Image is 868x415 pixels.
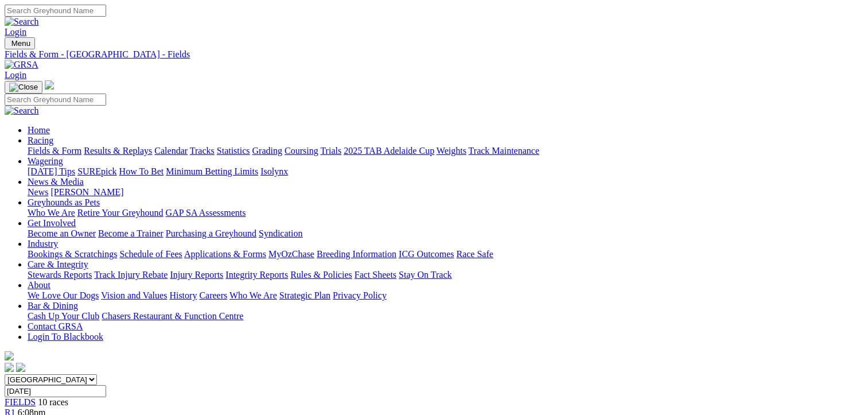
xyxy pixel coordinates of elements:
[28,290,863,301] div: About
[217,146,250,156] a: Statistics
[184,249,266,259] a: Applications & Forms
[170,270,223,280] a: Injury Reports
[84,146,152,156] a: Results & Replays
[28,270,92,280] a: Stewards Reports
[28,228,863,239] div: Get Involved
[268,249,314,259] a: MyOzChase
[166,228,256,238] a: Purchasing a Greyhound
[320,146,341,156] a: Trials
[28,270,863,280] div: Care & Integrity
[28,208,75,218] a: Who We Are
[28,228,96,238] a: Become an Owner
[5,385,106,397] input: Select date
[119,166,164,176] a: How To Bet
[166,208,246,218] a: GAP SA Assessments
[5,106,39,116] img: Search
[5,81,42,94] button: Toggle navigation
[279,290,330,300] a: Strategic Plan
[28,249,863,259] div: Industry
[259,228,302,238] a: Syndication
[77,166,116,176] a: SUREpick
[28,197,100,207] a: Greyhounds as Pets
[28,290,99,300] a: We Love Our Dogs
[45,80,54,90] img: logo-grsa-white.png
[28,146,81,156] a: Fields & Form
[190,146,215,156] a: Tracks
[5,60,38,70] img: GRSA
[355,270,396,280] a: Fact Sheets
[28,259,88,269] a: Care & Integrity
[154,146,188,156] a: Calendar
[38,397,68,407] span: 10 races
[290,270,352,280] a: Rules & Policies
[285,146,318,156] a: Coursing
[5,27,26,37] a: Login
[28,301,78,311] a: Bar & Dining
[399,249,454,259] a: ICG Outcomes
[5,363,14,372] img: facebook.svg
[456,249,493,259] a: Race Safe
[94,270,168,280] a: Track Injury Rebate
[28,218,76,228] a: Get Involved
[11,39,30,48] span: Menu
[98,228,164,238] a: Become a Trainer
[28,177,84,187] a: News & Media
[469,146,539,156] a: Track Maintenance
[50,187,123,197] a: [PERSON_NAME]
[5,94,106,106] input: Search
[28,166,863,177] div: Wagering
[5,37,35,49] button: Toggle navigation
[16,363,25,372] img: twitter.svg
[28,208,863,218] div: Greyhounds as Pets
[333,290,387,300] a: Privacy Policy
[9,83,38,92] img: Close
[317,249,396,259] a: Breeding Information
[119,249,182,259] a: Schedule of Fees
[28,187,48,197] a: News
[5,5,106,17] input: Search
[252,146,282,156] a: Grading
[260,166,288,176] a: Isolynx
[28,280,50,290] a: About
[28,249,117,259] a: Bookings & Scratchings
[28,187,863,197] div: News & Media
[5,70,26,80] a: Login
[5,397,36,407] a: FIELDS
[28,311,99,321] a: Cash Up Your Club
[5,351,14,360] img: logo-grsa-white.png
[437,146,466,156] a: Weights
[101,290,167,300] a: Vision and Values
[28,146,863,156] div: Racing
[28,135,53,145] a: Racing
[5,49,863,60] a: Fields & Form - [GEOGRAPHIC_DATA] - Fields
[166,166,258,176] a: Minimum Betting Limits
[229,290,277,300] a: Who We Are
[28,321,83,331] a: Contact GRSA
[225,270,288,280] a: Integrity Reports
[77,208,164,218] a: Retire Your Greyhound
[102,311,243,321] a: Chasers Restaurant & Function Centre
[344,146,434,156] a: 2025 TAB Adelaide Cup
[199,290,227,300] a: Careers
[28,239,58,249] a: Industry
[5,17,39,27] img: Search
[169,290,197,300] a: History
[28,166,75,176] a: [DATE] Tips
[28,125,50,135] a: Home
[28,332,103,342] a: Login To Blackbook
[399,270,451,280] a: Stay On Track
[28,311,863,321] div: Bar & Dining
[28,156,63,166] a: Wagering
